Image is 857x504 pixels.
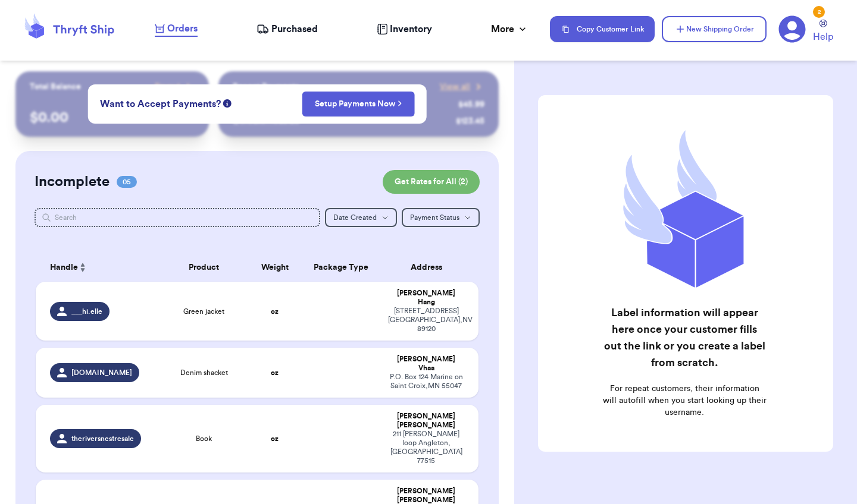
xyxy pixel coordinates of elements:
strong: oz [271,435,279,442]
span: 05 [117,176,137,188]
th: Package Type [301,253,381,282]
a: Setup Payments Now [315,98,402,110]
span: Denim shacket [180,368,228,377]
a: Payout [155,81,195,93]
span: ___hi.elle [71,307,102,316]
p: Recent Payments [233,81,299,93]
span: Inventory [390,22,432,36]
span: Help [813,30,833,44]
span: [DOMAIN_NAME] [71,368,132,377]
p: For repeat customers, their information will autofill when you start looking up their username. [602,383,767,418]
a: View all [440,81,484,93]
div: [STREET_ADDRESS] [GEOGRAPHIC_DATA] , NV 89120 [388,307,464,333]
a: Purchased [257,22,318,36]
div: $ 123.45 [456,115,484,127]
div: [PERSON_NAME] Hang [388,289,464,307]
div: 2 [813,6,825,18]
span: Book [196,434,212,443]
button: Date Created [325,208,397,227]
div: $ 45.99 [458,99,484,111]
span: Orders [167,21,198,36]
span: Green jacket [183,307,224,316]
button: Setup Payments Now [302,92,415,116]
span: Payout [155,81,180,93]
a: Inventory [377,22,432,36]
a: Orders [155,21,198,37]
span: View all [440,81,470,93]
button: Sort ascending [78,260,87,275]
button: Payment Status [402,208,480,227]
div: 211 [PERSON_NAME] loop Angleton , [GEOGRAPHIC_DATA] 77515 [388,430,464,465]
button: Get Rates for All (2) [383,170,480,194]
p: $ 0.00 [30,108,195,127]
h2: Label information will appear here once your customer fills out the link or you create a label fr... [602,304,767,371]
span: Want to Accept Payments? [100,97,221,111]
strong: oz [271,308,279,315]
span: Payment Status [410,214,459,221]
span: Purchased [271,22,318,36]
input: Search [35,208,320,227]
button: New Shipping Order [662,16,767,42]
h2: Incomplete [35,172,110,191]
div: More [491,22,528,36]
span: Handle [50,262,78,274]
div: [PERSON_NAME] Vhaa [388,355,464,373]
th: Product [159,253,248,282]
a: 2 [778,15,806,43]
strong: oz [271,369,279,376]
div: [PERSON_NAME] [PERSON_NAME] [388,412,464,430]
span: theriversnestresale [71,434,134,443]
div: P.O. Box 124 Marine on Saint Croix , MN 55047 [388,373,464,390]
a: Help [813,20,833,44]
span: Date Created [333,214,377,221]
th: Weight [248,253,301,282]
p: Total Balance [30,81,81,93]
button: Copy Customer Link [550,16,655,42]
th: Address [381,253,478,282]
